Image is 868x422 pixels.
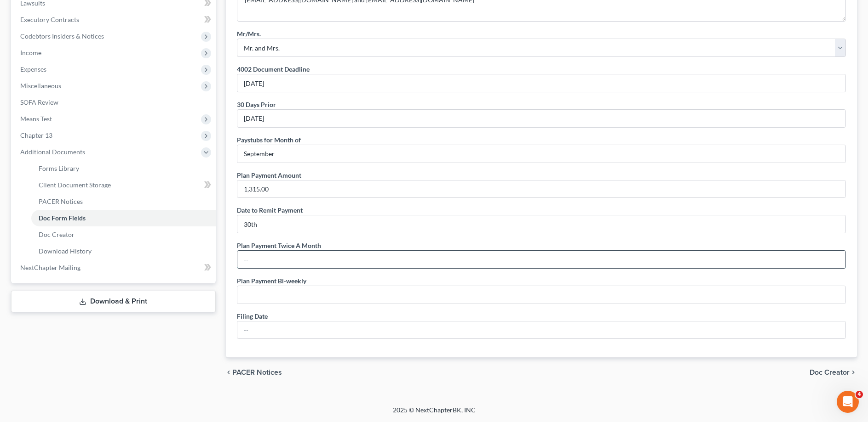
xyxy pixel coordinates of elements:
[31,160,216,177] a: Forms Library
[20,65,46,73] span: Expenses
[237,180,845,198] input: --
[237,205,303,215] div: Date to Remit Payment
[237,135,301,145] div: Paystubs for Month of
[13,259,216,276] a: NextChapter Mailing
[20,32,104,40] span: Codebtors Insiders & Notices
[237,241,321,250] div: Plan Payment Twice A Month
[237,170,301,180] div: Plan Payment Amount
[172,405,696,422] div: 2025 © NextChapterBK, INC
[31,193,216,210] a: PACER Notices
[13,94,216,111] a: SOFA Review
[31,210,216,226] a: Doc Form Fields
[237,145,845,163] input: --
[39,247,92,255] span: Download History
[31,177,216,193] a: Client Document Storage
[39,231,75,238] span: Doc Creator
[810,369,850,376] span: Doc Creator
[20,148,85,156] span: Additional Documents
[20,82,61,90] span: Miscellaneous
[20,16,79,23] span: Executory Contracts
[237,321,845,339] input: --
[39,214,86,222] span: Doc Form Fields
[225,369,282,376] button: chevron_left PACER Notices
[237,311,268,321] div: Filing Date
[20,98,58,106] span: SOFA Review
[237,29,261,39] div: Mr/Mrs.
[837,391,859,413] iframe: Intercom live chat
[237,100,276,109] div: 30 Days Prior
[13,11,216,28] a: Executory Contracts
[39,164,79,172] span: Forms Library
[810,369,857,376] button: Doc Creator chevron_right
[237,276,306,286] div: Plan Payment Bi-weekly
[237,251,845,268] input: --
[39,181,111,189] span: Client Document Storage
[237,110,845,127] input: --
[20,131,52,139] span: Chapter 13
[20,115,52,123] span: Means Test
[850,369,857,376] i: chevron_right
[237,64,310,74] div: 4002 Document Deadline
[237,215,845,233] input: --
[11,291,216,312] a: Download & Print
[225,369,232,376] i: chevron_left
[39,197,83,205] span: PACER Notices
[31,226,216,243] a: Doc Creator
[20,49,41,56] span: Income
[237,286,845,304] input: --
[237,74,845,92] input: --
[20,264,80,271] span: NextChapter Mailing
[31,243,216,259] a: Download History
[232,369,282,376] span: PACER Notices
[856,391,863,398] span: 4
